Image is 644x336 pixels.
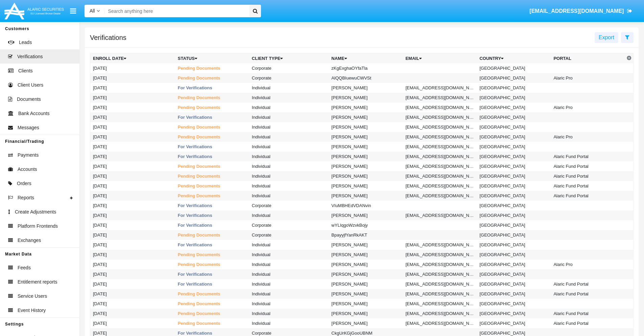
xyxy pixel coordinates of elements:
[329,269,403,279] td: [PERSON_NAME]
[329,250,403,260] td: [PERSON_NAME]
[249,240,329,250] td: Individual
[90,289,175,299] td: [DATE]
[329,191,403,201] td: [PERSON_NAME]
[90,318,175,328] td: [DATE]
[105,5,247,17] input: Search
[175,269,249,279] td: For Verifications
[477,171,551,181] td: [GEOGRAPHIC_DATA]
[18,194,34,201] span: Reports
[249,93,329,103] td: Individual
[329,103,403,112] td: [PERSON_NAME]
[249,161,329,171] td: Individual
[477,309,551,318] td: [GEOGRAPHIC_DATA]
[551,279,625,289] td: Alaric Fund Portal
[17,180,31,187] span: Orders
[175,309,249,318] td: Pending Documents
[175,289,249,299] td: Pending Documents
[477,210,551,220] td: [GEOGRAPHIC_DATA]
[403,112,477,122] td: [EMAIL_ADDRESS][DOMAIN_NAME]
[19,39,32,46] span: Leads
[551,309,625,318] td: Alaric Fund Portal
[477,269,551,279] td: [GEOGRAPHIC_DATA]
[551,318,625,328] td: Alaric Fund Portal
[85,7,105,15] a: All
[403,152,477,161] td: [EMAIL_ADDRESS][DOMAIN_NAME]
[15,208,56,216] span: Create Adjustments
[175,318,249,328] td: Pending Documents
[329,152,403,161] td: [PERSON_NAME]
[90,63,175,73] td: [DATE]
[249,83,329,93] td: Individual
[551,152,625,161] td: Alaric Fund Portal
[175,93,249,103] td: Pending Documents
[477,73,551,83] td: [GEOGRAPHIC_DATA]
[477,181,551,191] td: [GEOGRAPHIC_DATA]
[329,201,403,210] td: VIuMBHEdVDANvin
[249,73,329,83] td: Corporate
[403,83,477,93] td: [EMAIL_ADDRESS][DOMAIN_NAME]
[249,260,329,269] td: Individual
[90,220,175,230] td: [DATE]
[329,73,403,83] td: AlQQBIuewuCWVSt
[90,8,95,14] span: All
[329,93,403,103] td: [PERSON_NAME]
[18,166,37,173] span: Accounts
[477,260,551,269] td: [GEOGRAPHIC_DATA]
[90,73,175,83] td: [DATE]
[329,240,403,250] td: [PERSON_NAME]
[249,269,329,279] td: Individual
[175,171,249,181] td: Pending Documents
[477,318,551,328] td: [GEOGRAPHIC_DATA]
[175,73,249,83] td: Pending Documents
[477,63,551,73] td: [GEOGRAPHIC_DATA]
[329,230,403,240] td: BpayyjfYanRkAKT
[403,103,477,112] td: [EMAIL_ADDRESS][DOMAIN_NAME]
[329,83,403,93] td: [PERSON_NAME]
[551,132,625,142] td: Alaric Pro
[18,293,47,300] span: Service Users
[403,181,477,191] td: [EMAIL_ADDRESS][DOMAIN_NAME]
[403,93,477,103] td: [EMAIL_ADDRESS][DOMAIN_NAME]
[175,240,249,250] td: For Verifications
[477,122,551,132] td: [GEOGRAPHIC_DATA]
[403,161,477,171] td: [EMAIL_ADDRESS][DOMAIN_NAME]
[249,63,329,73] td: Corporate
[175,122,249,132] td: Pending Documents
[18,110,50,117] span: Bank Accounts
[477,289,551,299] td: [GEOGRAPHIC_DATA]
[249,53,329,64] th: Client Type
[403,269,477,279] td: [EMAIL_ADDRESS][DOMAIN_NAME]
[175,250,249,260] td: Pending Documents
[249,171,329,181] td: Individual
[175,152,249,161] td: For Verifications
[175,191,249,201] td: Pending Documents
[90,161,175,171] td: [DATE]
[329,122,403,132] td: [PERSON_NAME]
[477,83,551,93] td: [GEOGRAPHIC_DATA]
[18,124,39,131] span: Messages
[90,83,175,93] td: [DATE]
[595,32,618,43] button: Export
[477,152,551,161] td: [GEOGRAPHIC_DATA]
[403,122,477,132] td: [EMAIL_ADDRESS][DOMAIN_NAME]
[90,112,175,122] td: [DATE]
[175,279,249,289] td: For Verifications
[249,201,329,210] td: Corporate
[3,1,65,21] img: Logo image
[175,299,249,309] td: Pending Documents
[477,279,551,289] td: [GEOGRAPHIC_DATA]
[175,83,249,93] td: For Verifications
[90,152,175,161] td: [DATE]
[477,240,551,250] td: [GEOGRAPHIC_DATA]
[403,318,477,328] td: [EMAIL_ADDRESS][DOMAIN_NAME]
[403,191,477,201] td: [EMAIL_ADDRESS][DOMAIN_NAME]
[403,260,477,269] td: [EMAIL_ADDRESS][DOMAIN_NAME]
[477,161,551,171] td: [GEOGRAPHIC_DATA]
[403,132,477,142] td: [EMAIL_ADDRESS][DOMAIN_NAME]
[329,260,403,269] td: [PERSON_NAME]
[599,35,614,40] span: Export
[90,171,175,181] td: [DATE]
[175,201,249,210] td: For Verifications
[90,181,175,191] td: [DATE]
[477,53,551,64] th: Country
